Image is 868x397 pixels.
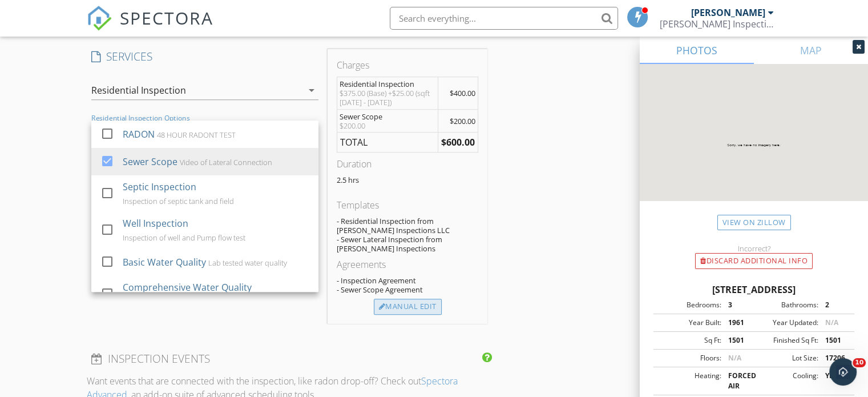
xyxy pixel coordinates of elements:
[640,244,868,253] div: Incorrect?
[305,83,318,97] i: arrow_drop_down
[721,300,754,310] div: 3
[818,371,851,391] div: YES
[695,253,813,269] div: Discard Additional info
[337,133,438,153] td: TOTAL
[653,283,854,296] div: [STREET_ADDRESS]
[337,235,478,253] div: - Sewer Lateral Inspection from [PERSON_NAME] Inspections
[450,116,475,126] span: $200.00
[123,216,188,230] div: Well Inspection
[374,299,442,315] div: Manual Edit
[91,85,186,95] div: Residential Inspection
[721,335,754,346] div: 1501
[340,121,435,130] div: $200.00
[818,335,851,346] div: 1501
[754,353,818,363] div: Lot Size:
[180,158,272,167] div: Video of Lateral Connection
[721,318,754,328] div: 1961
[640,64,868,228] img: streetview
[829,358,857,386] iframe: Intercom live chat
[123,180,196,194] div: Septic Inspection
[818,300,851,310] div: 2
[691,7,765,18] div: [PERSON_NAME]
[157,130,236,139] div: 48 HOUR RADONT TEST
[450,88,475,98] span: $400.00
[340,112,435,121] div: Sewer Scope
[337,276,478,285] div: - Inspection Agreement
[754,37,868,64] a: MAP
[337,258,478,271] div: Agreements
[717,215,791,230] a: View on Zillow
[123,255,206,269] div: Basic Water Quality
[340,89,435,107] div: $375.00 (Base) +$25.00 (sqft [DATE] - [DATE])
[728,353,741,363] span: N/A
[87,15,213,39] a: SPECTORA
[337,285,478,294] div: - Sewer Scope Agreement
[721,371,754,391] div: FORCED AIR
[754,371,818,391] div: Cooling:
[754,335,818,346] div: Finished Sq Ft:
[123,155,177,169] div: Sewer Scope
[640,37,754,64] a: PHOTOS
[754,300,818,310] div: Bathrooms:
[657,353,721,363] div: Floors:
[818,353,851,363] div: 17206
[657,300,721,310] div: Bedrooms:
[754,318,818,328] div: Year Updated:
[337,175,478,185] p: 2.5 hrs
[120,6,213,30] span: SPECTORA
[123,280,252,294] div: Comprehensive Water Quality
[441,136,475,149] strong: $600.00
[390,7,618,30] input: Search everything...
[123,197,234,206] div: Inspection of septic tank and field
[91,351,487,366] h4: INSPECTION EVENTS
[123,127,155,141] div: RADON
[337,58,478,72] div: Charges
[340,79,435,89] div: Residential Inspection
[825,318,838,327] span: N/A
[91,49,318,64] h4: SERVICES
[660,18,774,30] div: Williams Inspections LLC
[337,198,478,212] div: Templates
[208,258,287,267] div: Lab tested water quality
[657,318,721,328] div: Year Built:
[337,216,478,235] div: - Residential Inspection from [PERSON_NAME] Inspections LLC
[123,233,245,242] div: Inspection of well and Pump flow test
[853,358,866,367] span: 10
[337,157,478,171] div: Duration
[87,6,112,31] img: The Best Home Inspection Software - Spectora
[657,371,721,391] div: Heating:
[657,335,721,346] div: Sq Ft:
